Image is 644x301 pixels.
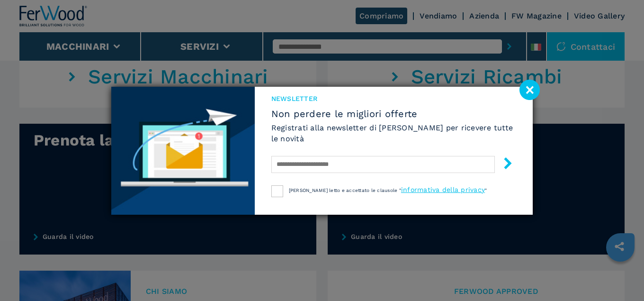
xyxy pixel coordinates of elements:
img: Newsletter image [111,87,255,215]
a: informativa della privacy [401,186,485,193]
span: NEWSLETTER [271,94,516,103]
button: submit-button [492,154,514,176]
h6: Registrati alla newsletter di [PERSON_NAME] per ricevere tutte le novità [271,122,516,144]
span: [PERSON_NAME] letto e accettato le clausole " [289,188,401,193]
span: " [485,188,487,193]
span: Non perdere le migliori offerte [271,108,516,119]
